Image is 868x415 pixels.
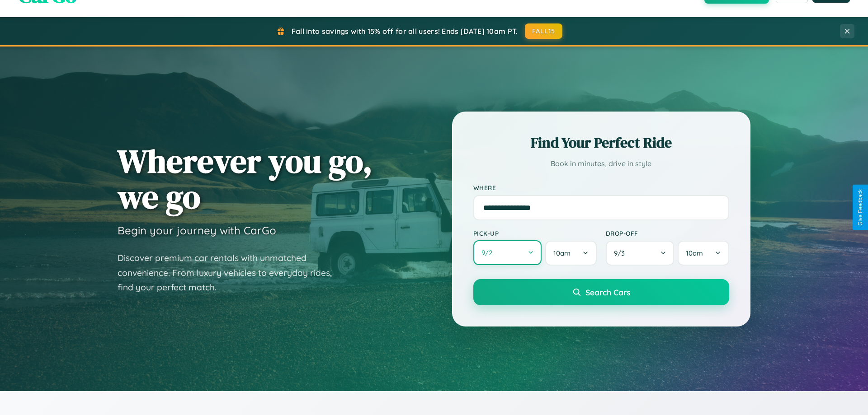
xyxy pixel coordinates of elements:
div: Give Feedback [857,189,863,226]
label: Pick-up [473,229,597,237]
button: FALL15 [525,23,563,39]
p: Discover premium car rentals with unmatched convenience. From luxury vehicles to everyday rides, ... [118,251,344,295]
label: Where [473,184,729,191]
button: 10am [678,241,729,266]
span: Search Cars [586,287,631,297]
h1: Wherever you go, we go [118,143,373,214]
span: 9 / 2 [481,248,497,257]
span: 9 / 3 [614,249,629,257]
button: 9/3 [606,241,675,266]
h2: Find Your Perfect Ride [473,133,729,153]
button: 9/2 [473,240,542,265]
span: Fall into savings with 15% off for all users! Ends [DATE] 10am PT. [292,27,518,36]
span: 10am [554,249,571,257]
button: 10am [546,241,597,266]
span: 10am [686,249,703,257]
p: Book in minutes, drive in style [473,157,729,170]
button: Search Cars [473,279,729,305]
label: Drop-off [606,229,729,237]
h3: Begin your journey with CarGo [118,224,276,237]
